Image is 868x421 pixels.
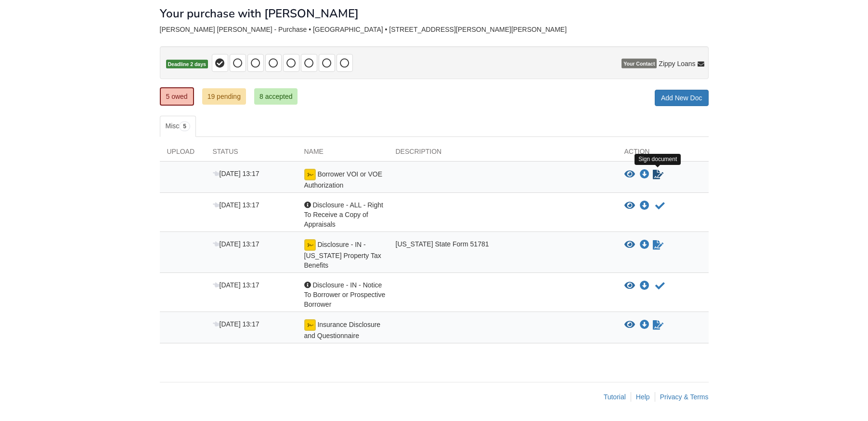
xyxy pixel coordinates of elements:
span: Your Contact [622,59,657,68]
div: Action [617,147,709,161]
a: Help [636,393,650,401]
a: Sign Form [652,319,664,331]
a: Download Insurance Disclosure and Questionnaire [640,321,649,329]
a: Privacy & Terms [660,393,709,401]
img: Ready for you to esign [304,169,316,180]
a: Misc [160,116,196,137]
span: Zippy Loans [659,59,695,68]
button: View Disclosure - ALL - Right To Receive a Copy of Appraisals [624,201,635,211]
span: Disclosure - IN - Notice To Borrower or Prospective Borrower [304,281,386,308]
span: Insurance Disclosure and Questionnaire [304,321,381,340]
a: Tutorial [604,393,626,401]
div: Status [206,147,297,161]
a: 5 owed [160,87,194,106]
img: Ready for you to esign [304,239,316,251]
div: Sign document [635,154,681,165]
button: View Disclosure - IN - Notice To Borrower or Prospective Borrower [624,281,635,291]
span: Disclosure - IN - [US_STATE] Property Tax Benefits [304,241,381,269]
a: Download Disclosure - ALL - Right To Receive a Copy of Appraisals [640,202,649,210]
a: 19 pending [202,88,246,105]
span: [DATE] 13:17 [213,281,259,289]
a: Sign Form [652,239,664,251]
a: Download Disclosure - IN - Notice To Borrower or Prospective Borrower [640,282,649,290]
a: Add New Doc [655,90,709,106]
span: Disclosure - ALL - Right To Receive a Copy of Appraisals [304,201,383,228]
button: Acknowledge receipt of document [654,280,666,292]
span: Deadline 2 days [166,60,208,69]
h1: Your purchase with [PERSON_NAME] [160,7,359,20]
span: Borrower VOI or VOE Authorization [304,170,382,189]
span: [DATE] 13:17 [213,170,259,177]
span: [DATE] 13:17 [213,201,259,209]
a: Sign Form [652,169,664,180]
div: [PERSON_NAME] [PERSON_NAME] - Purchase • [GEOGRAPHIC_DATA] • [STREET_ADDRESS][PERSON_NAME][PERSON... [160,26,709,34]
a: 8 accepted [254,88,298,105]
button: View Disclosure - IN - Indiana Property Tax Benefits [624,240,635,250]
button: View Insurance Disclosure and Questionnaire [624,320,635,330]
img: Ready for you to esign [304,319,316,331]
span: [DATE] 13:17 [213,240,259,248]
button: View Borrower VOI or VOE Authorization [624,170,635,179]
span: 5 [179,122,190,131]
div: [US_STATE] State Form 51781 [389,239,617,270]
div: Name [297,147,389,161]
a: Download Borrower VOI or VOE Authorization [640,171,649,178]
button: Acknowledge receipt of document [654,200,666,212]
div: Upload [160,147,206,161]
a: Download Disclosure - IN - Indiana Property Tax Benefits [640,241,649,249]
div: Description [389,147,617,161]
span: [DATE] 13:17 [213,320,259,328]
